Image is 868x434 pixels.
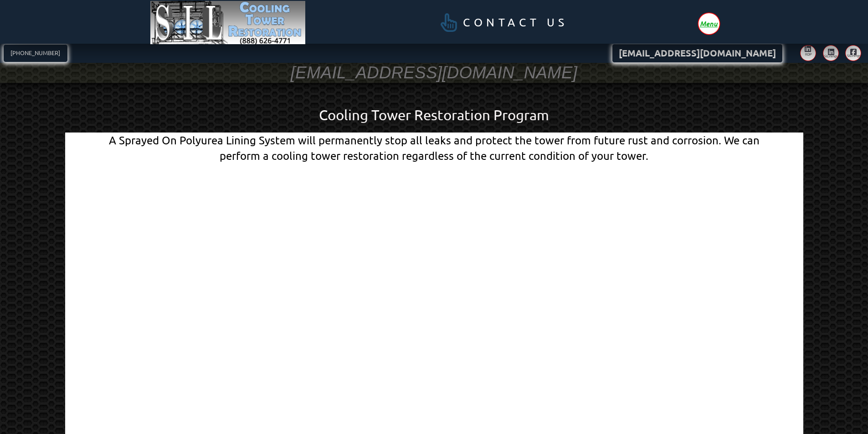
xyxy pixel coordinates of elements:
span: [EMAIL_ADDRESS][DOMAIN_NAME] [619,49,776,58]
a: SILinings [823,45,839,61]
img: Image [150,1,306,45]
span: [PHONE_NUMBER] [10,50,60,56]
span: Menu [700,20,718,27]
div: A Sprayed On Polyurea Lining System will permanently stop all leaks and protect the tower from fu... [102,133,766,163]
a: SILinings [845,45,861,61]
a: Contact Us [422,7,581,38]
span: SILinings [824,54,835,58]
span: Contact Us [463,17,568,28]
h1: Cooling Tower Restoration Program [102,105,766,125]
span: RDP [805,52,812,56]
a: RDP [800,45,816,61]
a: [EMAIL_ADDRESS][DOMAIN_NAME] [612,44,782,63]
a: [PHONE_NUMBER] [4,45,68,62]
span: SILinings [847,54,858,57]
h3: [EMAIL_ADDRESS][DOMAIN_NAME] [291,62,578,84]
div: Toggle Off Canvas Content [699,13,719,34]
